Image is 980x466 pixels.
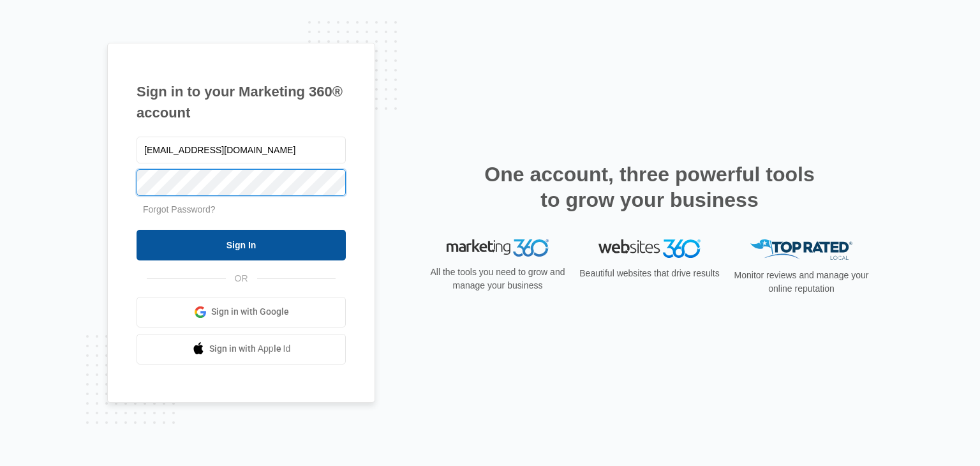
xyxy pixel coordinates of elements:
[137,230,346,260] input: Sign In
[426,266,569,292] p: All the tools you need to grow and manage your business
[578,267,721,280] p: Beautiful websites that drive results
[137,334,346,365] a: Sign in with Apple Id
[598,239,701,258] img: Websites 360
[226,272,257,285] span: OR
[480,162,819,213] h2: One account, three powerful tools to grow your business
[750,239,852,260] img: Top Rated Local
[211,305,289,319] span: Sign in with Google
[137,297,346,327] a: Sign in with Google
[209,342,291,356] span: Sign in with Apple Id
[447,239,549,257] img: Marketing 360
[143,204,216,214] a: Forgot Password?
[730,269,873,296] p: Monitor reviews and manage your online reputation
[137,81,346,123] h1: Sign in to your Marketing 360® account
[137,137,346,163] input: Email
